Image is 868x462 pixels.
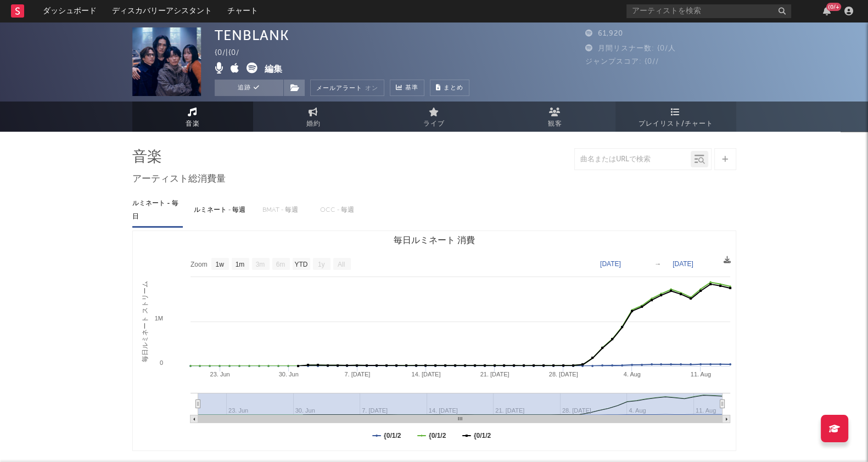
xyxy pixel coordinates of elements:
svg: 毎日ルミネート 消費 [133,231,736,450]
a: ライブ [374,102,495,132]
text: 毎日ルミネート ストリーム [141,281,149,362]
text: Zoom [191,261,208,268]
button: 追跡 [215,80,283,96]
text: {0/1/2 [473,432,491,440]
input: 曲名またはURLで検索 [575,155,691,164]
input: アーティストを検索 [626,4,791,18]
text: 4. Aug [623,371,640,378]
div: {0/ | {0/ [215,47,252,60]
text: 0 [159,359,163,366]
text: 21. [DATE] [480,371,509,378]
text: 1y [317,261,324,268]
text: 1w [215,261,224,268]
div: {0/+ [826,3,841,11]
span: 婚約 [306,117,321,131]
a: 観客 [495,102,615,132]
a: プレイリスト/チャート [615,102,736,132]
text: [DATE] [673,260,693,268]
span: プレイリスト/チャート [639,117,713,131]
button: まとめ [430,80,469,96]
div: TENBLANK [215,27,289,43]
text: YTD [294,261,307,268]
text: 14. [DATE] [411,371,440,378]
button: 編集 [265,63,282,76]
span: アーティスト総消費量 [132,173,226,186]
text: 1M [154,315,163,322]
span: 61,920 [585,30,623,37]
span: 観客 [548,117,562,131]
span: 基準 [405,82,418,95]
text: 毎日ルミネート 消費 [393,235,474,245]
text: 6m [276,261,285,268]
text: 28. [DATE] [548,371,578,378]
span: まとめ [444,85,463,91]
text: → [654,260,661,268]
span: 音楽 [186,117,200,131]
text: {0/1/2 [384,432,401,440]
text: [DATE] [600,260,621,268]
text: 1m [235,261,244,268]
text: 30. Jun [278,371,298,378]
button: メールアラートオン [310,80,384,96]
button: {0/+ [823,7,831,15]
span: ジャンプスコア: {0// [585,58,659,65]
a: 婚約 [253,102,374,132]
span: ライブ [423,117,445,131]
text: 3m [255,261,265,268]
text: 7. [DATE] [344,371,370,378]
text: All [337,261,344,268]
span: 月間リスナー数: {0/人 [585,45,676,52]
div: ルミネート - 毎週 [194,201,251,219]
em: オン [365,86,378,92]
text: 11. Aug [690,371,710,378]
text: 23. Jun [210,371,229,378]
a: 基準 [390,80,424,96]
div: ルミネート - 毎日 [132,194,183,226]
a: 音楽 [132,102,253,132]
text: {0/1/2 [428,432,446,440]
